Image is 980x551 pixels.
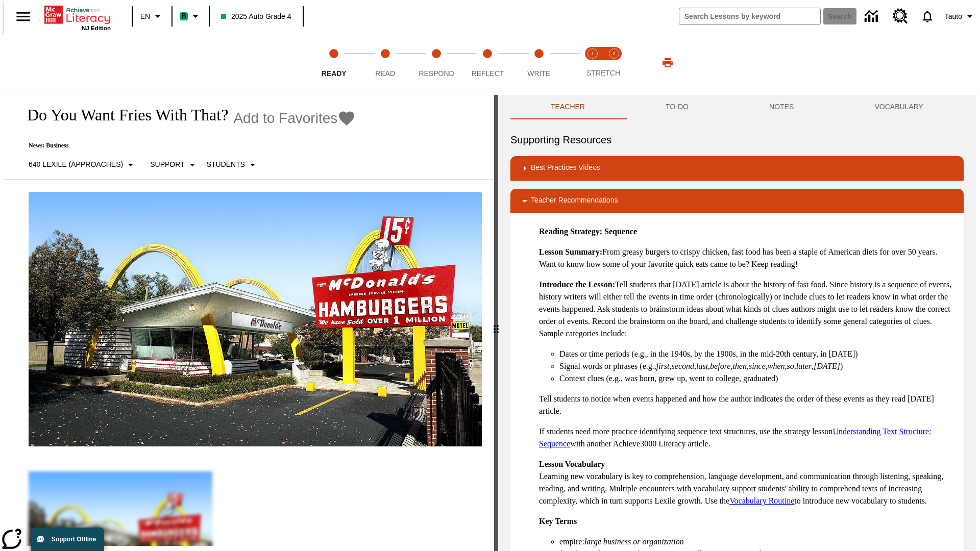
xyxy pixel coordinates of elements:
[651,54,684,72] button: Print
[559,536,955,548] li: empire:
[814,362,840,370] em: [DATE]
[304,35,363,91] button: Ready step 1 of 5
[710,362,730,370] em: before
[31,528,104,551] button: Support Offline
[584,537,684,546] em: large business or organization
[509,35,569,91] button: Write step 5 of 5
[233,109,356,127] button: Add to Favorites - Do You Want Fries With That?
[656,362,670,370] em: first
[539,247,602,256] strong: Lesson Summary:
[150,159,184,170] p: Support
[539,517,577,525] strong: Key Terms
[203,156,263,174] button: Select Student
[52,536,96,543] span: Support Offline
[539,246,955,270] p: From greasy burgers to crispy chicken, fast food has been a staple of American diets for over 50 ...
[16,142,356,149] p: News: Business
[322,69,347,78] span: Ready
[233,110,337,127] span: Add to Favorites
[4,95,494,546] div: reading
[539,425,955,450] p: If students need more practice identifying sequence text structures, use the strategy lesson with...
[887,3,914,30] a: Resource Center, Will open in new tab
[559,372,955,385] li: Context clues (e.g., was born, grew up, went to college, graduated)
[82,25,111,31] span: NJ Edition
[696,362,708,370] em: last
[527,69,550,78] span: Write
[29,159,123,170] p: 640 Lexile (Approaches)
[510,189,964,213] div: Teacher Recommendations
[531,195,618,207] p: Teacher Recommendations
[16,106,228,124] h1: Do You Want Fries With That?
[834,95,964,119] button: VOCABULARY
[559,348,955,360] li: Dates or time periods (e.g., in the 1940s, by the 1900s, in the mid-20th century, in [DATE])
[140,11,150,22] span: EN
[181,10,186,22] span: B
[44,4,111,31] div: Home
[539,458,955,507] p: Learning new vocabulary is key to comprehension, language development, and communication through ...
[787,362,794,370] em: so
[539,460,605,468] strong: Lesson Vocabulary
[796,362,812,370] em: later
[458,35,517,91] button: Reflect step 4 of 5
[221,11,291,22] span: 2025 Auto Grade 4
[498,95,976,551] div: activity
[146,156,202,174] button: Scaffolds, Support
[24,156,141,174] button: Select Lexile, 640 Lexile (Approaches)
[578,35,607,91] button: Stretch Read step 1 of 2
[510,156,964,181] div: Best Practices Videos
[914,3,941,30] a: Notifications
[419,69,454,78] span: Respond
[859,3,887,31] a: Data Center
[679,8,820,24] input: search field
[494,95,498,551] div: Press Enter or Spacebar and then press right and left arrow keys to move the slider
[510,132,964,148] h6: Supporting Resources
[407,35,466,91] button: Respond step 3 of 5
[768,362,785,370] em: when
[375,69,395,78] span: Read
[945,11,962,22] span: Tauto
[729,95,834,119] button: NOTES
[510,95,964,119] div: Instructional Panel Tabs
[604,227,637,236] strong: Sequence
[729,496,794,505] a: Vocabulary Routine
[591,51,594,56] text: 1
[472,69,504,78] span: Reflect
[8,2,38,32] button: Open side menu
[207,159,245,170] p: Students
[176,7,206,26] button: Boost Class color is mint green. Change class color
[599,35,629,91] button: Stretch Respond step 2 of 2
[612,51,615,56] text: 2
[941,7,980,26] button: Profile/Settings
[672,362,694,370] em: second
[136,7,168,26] button: Language: EN, Select a language
[539,280,615,289] strong: Introduce the Lesson:
[625,95,729,119] button: TO-DO
[749,362,766,370] em: since
[531,162,600,174] p: Best Practices Videos
[539,227,602,236] strong: Reading Strategy:
[29,192,482,447] img: One of the first McDonald's stores, with the iconic red sign and golden arches.
[539,279,955,340] p: Tell students that [DATE] article is about the history of fast food. Since history is a sequence ...
[732,362,747,370] em: then
[539,427,932,448] a: Understanding Text Structure: Sequence
[586,69,620,77] span: STRETCH
[539,393,955,417] p: Tell students to notice when events happened and how the author indicates the order of these even...
[510,95,625,119] button: Teacher
[355,35,414,91] button: Read step 2 of 5
[559,360,955,372] li: Signal words or phrases (e.g., , , , , , , , , , )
